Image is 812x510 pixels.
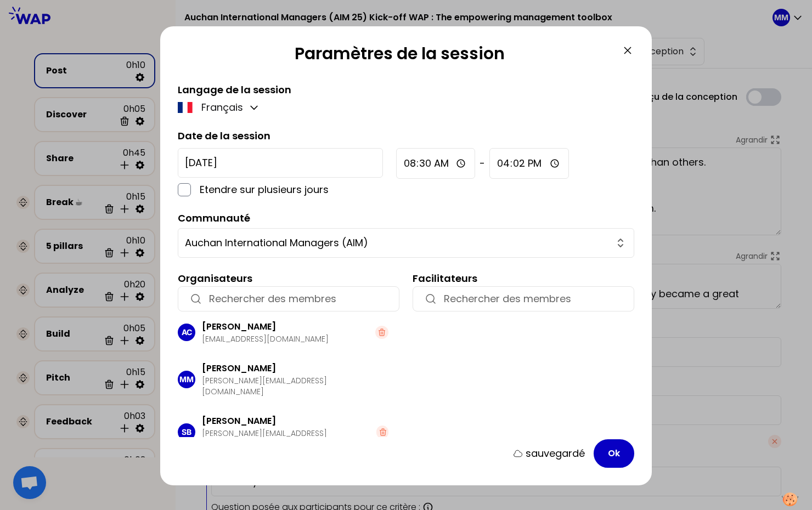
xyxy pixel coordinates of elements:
[178,83,291,97] label: Langage de la session
[202,362,388,375] h3: [PERSON_NAME]
[202,375,388,397] p: [PERSON_NAME][EMAIL_ADDRESS][DOMAIN_NAME]
[178,148,383,178] input: YYYY-M-D
[209,291,388,307] input: Rechercher des membres
[526,446,585,461] p: sauvegardé
[202,333,375,344] p: [EMAIL_ADDRESS][DOMAIN_NAME]
[182,327,192,338] p: AC
[178,44,621,68] h2: Paramètres de la session
[200,182,383,197] p: Etendre sur plusieurs jours
[202,320,375,333] h3: [PERSON_NAME]
[594,439,634,468] button: Ok
[444,291,623,307] input: Rechercher des membres
[182,427,191,438] p: SB
[178,129,270,143] label: Date de la session
[480,156,485,171] span: -
[202,415,376,428] h3: [PERSON_NAME]
[178,211,250,225] label: Communauté
[201,100,243,115] p: Français
[179,374,194,385] p: MM
[202,428,376,450] p: [PERSON_NAME][EMAIL_ADDRESS][DOMAIN_NAME]
[413,271,477,285] label: Facilitateurs
[178,271,252,285] label: Organisateurs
